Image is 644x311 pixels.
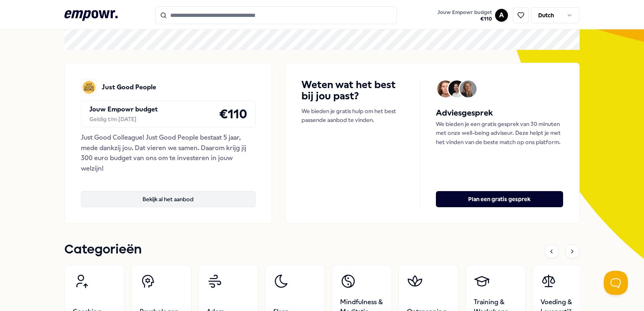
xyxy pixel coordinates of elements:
h4: Weten wat het best bij jou past? [301,79,403,102]
p: Jouw Empowr budget [89,104,158,115]
iframe: Help Scout Beacon - Open [604,271,628,295]
p: Just Good People [102,82,156,93]
span: Jouw Empowr budget [438,9,492,16]
h4: € 110 [219,104,247,124]
button: Plan een gratis gesprek [436,191,563,207]
input: Search for products, categories or subcategories [155,6,397,24]
div: Just Good Colleague! Just Good People bestaat 5 jaar, mede dankzij jou. Dat vieren we samen. Daar... [81,132,256,173]
h5: Adviesgesprek [436,107,563,119]
button: Bekijk al het aanbod [81,191,256,207]
a: Jouw Empowr budget€110 [434,7,495,24]
h1: Categorieën [64,240,142,260]
div: Geldig t/m [DATE] [89,115,158,124]
button: A [495,9,508,22]
img: Avatar [460,80,477,97]
img: Avatar [437,80,454,97]
button: Jouw Empowr budget€110 [436,8,493,24]
p: We bieden je gratis hulp om het best passende aanbod te vinden. [301,107,403,125]
img: Avatar [448,80,465,97]
p: We bieden je een gratis gesprek van 30 minuten met onze well-being adviseur. Deze helpt je met he... [436,119,563,146]
span: € 110 [438,16,492,22]
a: Bekijk al het aanbod [81,178,256,207]
img: Just Good People [81,79,97,95]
